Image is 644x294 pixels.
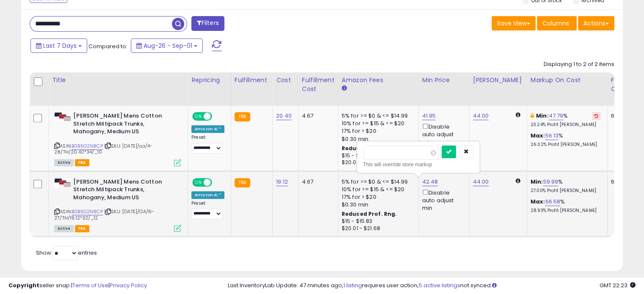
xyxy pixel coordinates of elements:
[611,178,637,186] div: 6
[191,125,224,133] div: Amazon AI *
[544,60,614,69] div: Displaying 1 to 2 of 2 items
[531,132,545,140] b: Max:
[54,225,74,232] span: All listings currently available for purchase on Amazon
[545,132,558,140] a: 56.13
[235,112,250,121] small: FBA
[611,76,640,93] div: Fulfillable Quantity
[578,16,614,30] button: Actions
[545,198,560,206] a: 66.58
[72,281,108,289] a: Terms of Use
[191,16,224,31] button: Filters
[54,143,152,155] span: | SKU: [DATE]/oa/4-28/TH/20.40*34/_10
[422,178,438,186] a: 42.48
[191,201,224,220] div: Preset:
[235,76,269,85] div: Fulfillment
[342,159,412,166] div: $20.01 - $21.68
[276,76,295,85] div: Cost
[594,114,598,118] i: Revert to store-level Min Markup
[531,113,534,118] i: This overrides the store level min markup for this listing
[276,178,288,186] a: 19.12
[600,281,636,289] span: 2025-09-9 22:23 GMT
[473,178,489,186] a: 44.00
[54,178,71,187] img: 31iqJ6BoiiL._SL40_.jpg
[611,112,637,120] div: 6
[342,186,412,193] div: 10% for >= $15 & <= $20
[531,122,601,128] p: 23.24% Profit [PERSON_NAME]
[88,42,127,50] span: Compared to:
[536,112,549,120] b: Min:
[473,76,523,85] div: [PERSON_NAME]
[302,76,334,93] div: Fulfillment Cost
[473,112,489,120] a: 44.00
[342,120,412,127] div: 10% for >= $15 & <= $20
[54,178,181,231] div: ASIN:
[8,281,39,289] strong: Copyright
[144,41,192,50] span: Aug-26 - Sep-01
[36,249,97,257] span: Show: entries
[531,112,601,128] div: %
[191,76,227,85] div: Repricing
[43,41,77,50] span: Last 7 Days
[342,193,412,201] div: 17% for > $20
[110,281,147,289] a: Privacy Policy
[193,113,204,120] span: ON
[73,112,176,138] b: [PERSON_NAME] Mens Cotton Stretch Miltipack Trunks, Mahogany, Medium US
[342,178,412,186] div: 5% for >= $0 & <= $14.99
[191,191,224,199] div: Amazon AI *
[52,76,184,85] div: Title
[342,135,412,143] div: $0.30 min
[531,198,601,214] div: %
[54,112,181,165] div: ASIN:
[342,76,415,85] div: Amazon Fees
[54,159,74,166] span: All listings currently available for purchase on Amazon
[342,201,412,209] div: $0.30 min
[516,112,520,118] i: Calculated using Dynamic Max Price.
[8,282,147,290] div: seller snap | |
[543,178,558,186] a: 59.99
[422,112,436,120] a: 41.95
[54,208,154,221] span: | SKU: [DATE]/OA/6-27/TH/19.12*32/_12
[54,112,71,121] img: 31iqJ6BoiiL._SL40_.jpg
[75,159,89,166] span: FBA
[342,112,412,120] div: 5% for >= $0 & <= $14.99
[531,188,601,194] p: 27.00% Profit [PERSON_NAME]
[342,85,347,92] small: Amazon Fees.
[73,178,176,204] b: [PERSON_NAME] Mens Cotton Stretch Miltipack Trunks, Mahogany, Medium US
[542,19,569,27] span: Columns
[537,16,577,30] button: Columns
[193,179,204,186] span: ON
[72,143,103,150] a: B0B5G2N8CP
[422,188,463,212] div: Disable auto adjust min
[191,135,224,154] div: Preset:
[422,122,463,146] div: Disable auto adjust min
[419,281,460,289] a: 5 active listings
[531,198,545,206] b: Max:
[131,38,203,53] button: Aug-26 - Sep-01
[531,208,601,214] p: 28.93% Profit [PERSON_NAME]
[211,179,224,186] span: OFF
[531,76,604,85] div: Markup on Cost
[531,178,601,194] div: %
[342,145,397,152] b: Reduced Prof. Rng.
[363,160,473,169] div: This will override store markup
[235,178,250,187] small: FBA
[342,127,412,135] div: 17% for > $20
[342,152,412,159] div: $15 - $15.83
[342,225,412,232] div: $20.01 - $21.68
[302,178,332,186] div: 4.67
[342,218,412,225] div: $15 - $15.83
[75,225,89,232] span: FBA
[531,132,601,148] div: %
[531,142,601,148] p: 26.02% Profit [PERSON_NAME]
[276,112,292,120] a: 20.40
[422,76,466,85] div: Min Price
[549,112,564,120] a: 47.79
[343,281,362,289] a: 1 listing
[211,113,224,120] span: OFF
[30,38,87,53] button: Last 7 Days
[527,72,607,106] th: The percentage added to the cost of goods (COGS) that forms the calculator for Min & Max prices.
[302,112,332,120] div: 4.67
[342,210,397,217] b: Reduced Prof. Rng.
[531,178,543,186] b: Min:
[492,16,536,30] button: Save View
